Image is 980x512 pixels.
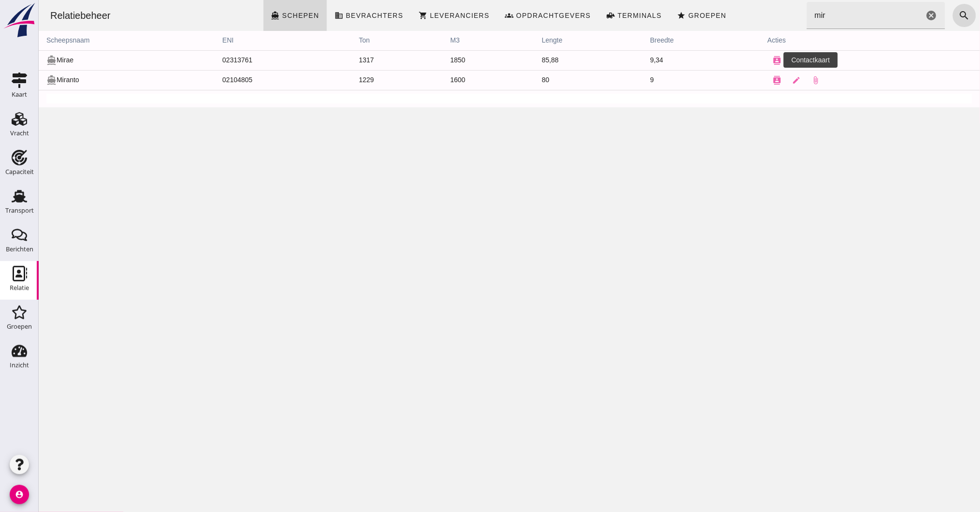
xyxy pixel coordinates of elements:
span: Leveranciers [391,12,451,19]
span: Bevrachters [307,12,365,19]
td: 1229 [312,70,404,90]
div: Relatiebeheer [4,9,80,22]
i: search [920,10,932,21]
th: acties [721,31,941,50]
div: Capaciteit [5,169,34,175]
i: attach_file [773,76,782,85]
th: lengte [496,31,604,50]
i: edit [754,56,762,65]
td: 02104805 [176,70,312,90]
td: 9,34 [604,50,721,70]
i: shopping_cart [380,11,389,20]
i: directions_boat [8,55,18,65]
i: contacts [734,56,743,65]
i: attach_file [773,56,782,65]
i: account_circle [10,485,29,504]
div: Relatie [10,285,29,291]
i: front_loader [568,11,576,20]
div: Transport [5,207,34,214]
div: Inzicht [10,362,29,368]
div: Vracht [10,130,29,136]
td: 02313761 [176,50,312,70]
th: ENI [176,31,312,50]
i: star [639,11,647,20]
span: Groepen [649,12,688,19]
td: 85,88 [496,50,604,70]
i: edit [754,76,762,85]
i: Wis Zoeken... [887,10,899,21]
img: logo-small.a267ee39.svg [2,2,37,38]
span: Opdrachtgevers [477,12,553,19]
i: business [296,11,305,20]
td: 1850 [404,50,496,70]
td: 80 [496,70,604,90]
th: breedte [604,31,721,50]
i: directions_boat [8,75,18,85]
span: Schepen [243,12,281,19]
div: Groepen [7,323,32,330]
div: Kaart [12,91,27,98]
i: directions_boat [233,11,241,20]
i: groups [467,11,475,20]
i: contacts [734,76,743,85]
th: m3 [404,31,496,50]
td: 1600 [404,70,496,90]
span: Terminals [578,12,623,19]
td: 1317 [312,50,404,70]
th: ton [312,31,404,50]
td: 9 [604,70,721,90]
div: Berichten [6,246,33,252]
